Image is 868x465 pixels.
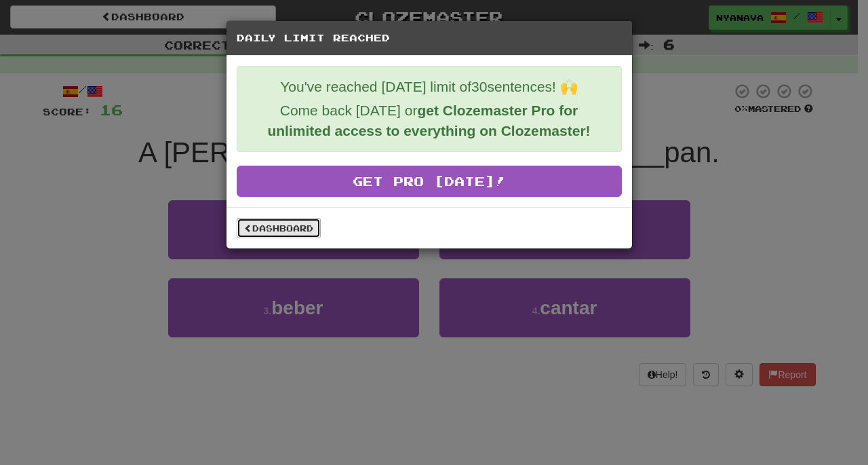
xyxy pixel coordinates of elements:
p: Come back [DATE] or [248,100,611,141]
strong: get Clozemaster Pro for unlimited access to everything on Clozemaster! [267,103,590,138]
p: You've reached [DATE] limit of 30 sentences! 🙌 [248,77,611,97]
h5: Daily Limit Reached [237,31,622,45]
a: Dashboard [237,218,321,238]
a: Get Pro [DATE]! [237,166,622,197]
